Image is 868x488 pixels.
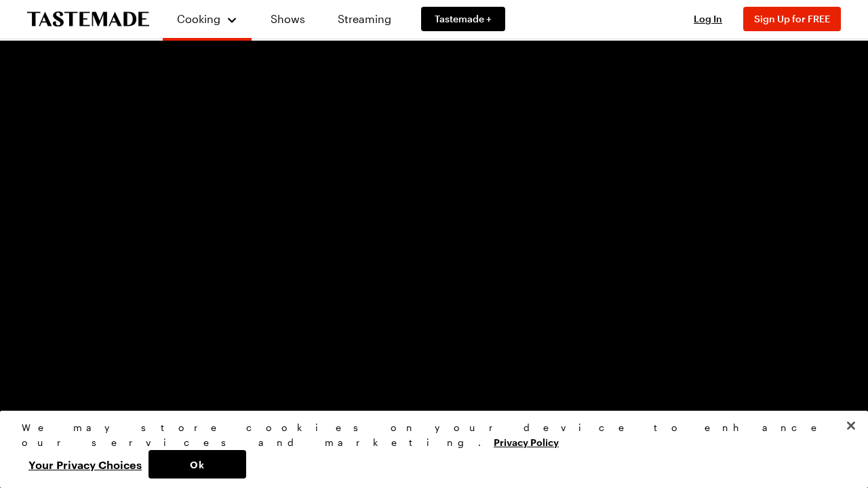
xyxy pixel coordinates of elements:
[836,411,866,441] button: Close
[694,13,722,24] span: Log In
[743,7,841,31] button: Sign Up for FREE
[22,420,835,479] div: Privacy
[27,12,149,27] a: To Tastemade Home Page
[176,5,238,33] button: Cooking
[435,12,492,26] span: Tastemade +
[22,420,835,450] div: We may store cookies on your device to enhance our services and marketing.
[421,7,505,31] a: Tastemade +
[22,450,149,479] button: Your Privacy Choices
[494,435,559,448] a: More information about your privacy, opens in a new tab
[177,12,220,25] span: Cooking
[149,450,246,479] button: Ok
[754,13,830,24] span: Sign Up for FREE
[681,12,735,26] button: Log In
